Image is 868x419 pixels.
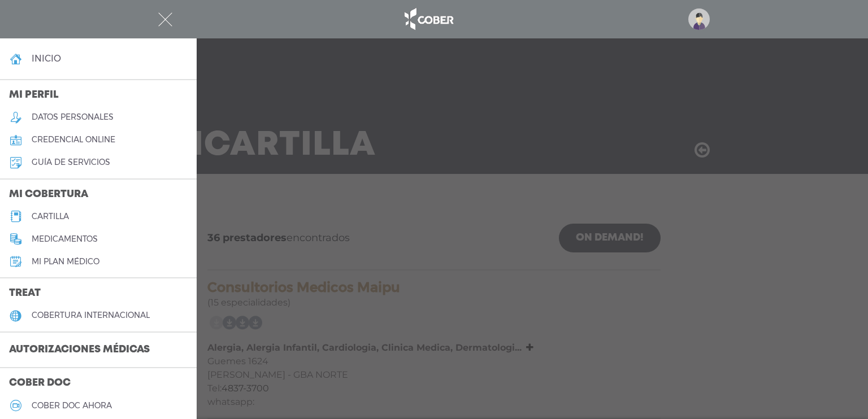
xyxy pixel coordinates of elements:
[32,311,150,320] h5: cobertura internacional
[32,212,69,221] h5: cartilla
[32,257,99,267] h5: Mi plan médico
[32,135,115,145] h5: credencial online
[32,158,110,167] h5: guía de servicios
[32,53,61,64] h4: inicio
[688,8,710,30] img: profile-placeholder.svg
[32,112,114,122] h5: datos personales
[32,234,98,244] h5: medicamentos
[158,12,172,27] img: Cober_menu-close-white.svg
[32,401,112,411] h5: Cober doc ahora
[398,6,458,33] img: logo_cober_home-white.png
